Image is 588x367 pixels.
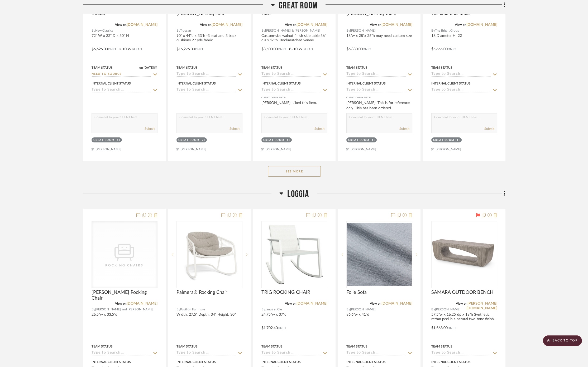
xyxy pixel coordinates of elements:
[265,307,282,312] span: Janus et Cie
[92,72,151,77] input: Type to Search…
[381,23,412,27] a: [DOMAIN_NAME]
[92,28,95,33] span: By
[176,65,198,70] div: Team Status
[115,302,127,305] span: View on
[287,189,309,200] span: Loggia
[177,226,242,283] img: Palmera® Rocking Chair
[350,28,376,33] span: [PERSON_NAME]
[314,126,324,131] button: Submit
[261,11,271,17] span: Taza
[431,344,452,349] div: Team Status
[98,263,151,268] div: Rocking Chairs
[115,23,127,26] span: View on
[285,302,297,305] span: View on
[347,223,412,286] img: Folie Sofa
[92,221,157,288] div: 0
[261,100,327,111] div: [PERSON_NAME]: Liked this item.
[263,138,284,142] div: Great Room
[346,88,406,93] input: Type to Search…
[431,28,435,33] span: By
[435,28,459,33] span: The Bright Group
[381,302,412,305] a: [DOMAIN_NAME]
[261,307,265,312] span: By
[346,307,350,312] span: By
[431,360,471,364] div: Internal Client Status
[466,23,497,27] a: [DOMAIN_NAME]
[543,335,582,346] scroll-to-top-button: BACK TO TOP
[346,72,406,77] input: Type to Search…
[92,344,113,349] div: Team Status
[268,166,321,177] button: See More
[346,11,396,17] span: [PERSON_NAME] Table
[92,360,131,364] div: Internal Client Status
[230,126,240,131] button: Submit
[176,88,236,93] input: Type to Search…
[92,65,113,70] div: Team Status
[92,351,151,356] input: Type to Search…
[180,307,205,312] span: Pavilion Furniture
[176,72,236,77] input: Type to Search…
[346,290,367,295] span: Folie Sofa
[431,307,435,312] span: By
[93,138,114,142] div: Great Room
[145,126,155,131] button: Submit
[348,138,369,142] div: Great Room
[433,138,454,142] div: Great Room
[431,351,491,356] input: Type to Search…
[139,66,143,69] span: on
[346,100,412,111] div: [PERSON_NAME]: This is for reference only. This has been ordered.
[92,81,131,86] div: Internal Client Status
[285,23,297,26] span: View on
[116,138,120,142] div: (1)
[261,290,310,295] span: TRIG ROCKING CHAIR
[484,126,494,131] button: Submit
[370,23,381,26] span: View on
[432,230,497,279] img: SAMARA OUTDOOR BENCH
[286,138,290,142] div: (1)
[127,302,157,305] a: [DOMAIN_NAME]
[346,344,367,349] div: Team Status
[297,302,327,305] a: [DOMAIN_NAME]
[399,126,409,131] button: Submit
[262,222,327,287] img: TRIG ROCKING CHAIR
[261,88,321,93] input: Type to Search…
[297,23,327,27] a: [DOMAIN_NAME]
[176,81,216,86] div: Internal Client Status
[265,28,320,33] span: [PERSON_NAME] & [PERSON_NAME]
[370,302,381,305] span: View on
[176,28,180,33] span: By
[95,307,153,312] span: [PERSON_NAME] and [PERSON_NAME]
[261,72,321,77] input: Type to Search…
[371,138,375,142] div: (1)
[261,81,301,86] div: Internal Client Status
[261,65,283,70] div: Team Status
[212,23,242,27] a: [DOMAIN_NAME]
[127,23,157,27] a: [DOMAIN_NAME]
[431,290,494,295] span: SAMARA OUTDOOR BENCH
[346,28,350,33] span: By
[92,290,157,301] span: [PERSON_NAME] Rocking Chair
[95,28,113,33] span: New Classics
[201,138,205,142] div: (2)
[456,302,467,305] span: View on
[350,307,376,312] span: [PERSON_NAME]
[431,11,470,17] span: Toshima End Table
[176,11,224,17] span: [PERSON_NAME] sofa
[466,302,497,310] a: [PERSON_NAME][DOMAIN_NAME]
[261,344,283,349] div: Team Status
[431,65,452,70] div: Team Status
[178,138,199,142] div: Great Room
[176,307,180,312] span: By
[455,23,466,26] span: View on
[180,28,191,33] span: Troscan
[261,28,265,33] span: By
[92,88,151,93] input: Type to Search…
[346,81,386,86] div: Internal Client Status
[143,66,154,70] span: [DATE]
[176,290,227,295] span: Palmera® Rocking Chair
[177,221,242,288] div: 0
[431,81,471,86] div: Internal Client Status
[346,360,386,364] div: Internal Client Status
[261,360,301,364] div: Internal Client Status
[176,344,198,349] div: Team Status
